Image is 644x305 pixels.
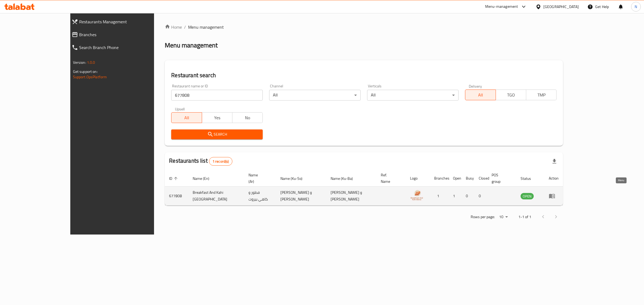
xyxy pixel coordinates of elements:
span: Search Branch Phone [79,44,174,51]
td: 1 [449,187,462,206]
span: OPEN [521,193,534,199]
h2: Menu management [165,41,218,50]
span: Search [175,131,258,138]
div: [GEOGRAPHIC_DATA] [543,4,579,10]
input: Search for restaurant name or ID.. [171,90,263,101]
td: فطور و كاهي بيروت [244,187,276,206]
li: / [184,24,186,30]
nav: breadcrumb [165,24,563,30]
div: Rows per page: [497,213,510,221]
button: All [465,90,496,100]
span: No [235,114,261,122]
p: Rows per page: [471,214,495,220]
button: All [171,112,202,123]
div: All [367,90,459,101]
th: Action [544,170,563,187]
span: Menu management [188,24,224,30]
div: All [269,90,361,101]
a: Branches [67,28,178,41]
td: 1 [430,187,449,206]
span: Name (En) [193,175,216,182]
span: All [174,114,200,122]
td: [PERSON_NAME] و [PERSON_NAME] [326,187,376,206]
span: Name (Ku-So) [280,175,309,182]
button: Yes [202,112,232,123]
span: POS group [492,172,510,185]
span: Name (Ar) [248,172,270,185]
td: Breakfast And Kahi [GEOGRAPHIC_DATA] [188,187,244,206]
button: TGO [496,90,526,100]
span: ID [169,175,179,182]
span: N [635,4,637,10]
td: 0 [474,187,487,206]
a: Support.OpsPlatform [73,73,107,80]
span: All [467,91,493,99]
th: Branches [430,170,449,187]
button: Search [171,129,263,139]
span: Get support on: [73,68,98,75]
span: Ref. Name [381,172,400,185]
label: Delivery [469,84,482,88]
label: Upsell [175,107,185,111]
span: Status [521,175,538,182]
a: Search Branch Phone [67,41,178,54]
a: Restaurants Management [67,15,178,28]
div: Total records count [209,157,232,166]
span: Branches [79,31,174,38]
div: Export file [548,155,561,168]
th: Busy [462,170,474,187]
button: TMP [526,90,557,100]
div: OPEN [521,193,534,199]
td: 0 [462,187,474,206]
span: TMP [528,91,554,99]
span: Version: [73,59,86,66]
p: 1-1 of 1 [518,214,531,220]
td: [PERSON_NAME] و [PERSON_NAME] [276,187,326,206]
th: Logo [406,170,430,187]
h2: Restaurant search [171,71,557,79]
span: Restaurants Management [79,18,174,25]
span: 1 record(s) [209,159,232,164]
button: No [232,112,263,123]
span: 1.0.0 [87,59,95,66]
table: enhanced table [165,170,563,206]
img: Breakfast And Kahi Beirut [410,188,423,202]
span: Yes [204,114,230,122]
span: TGO [498,91,524,99]
th: Open [449,170,462,187]
div: Menu-management [485,3,518,10]
span: Name (Ku-Ba) [331,175,360,182]
th: Closed [474,170,487,187]
h2: Restaurants list [169,157,232,166]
